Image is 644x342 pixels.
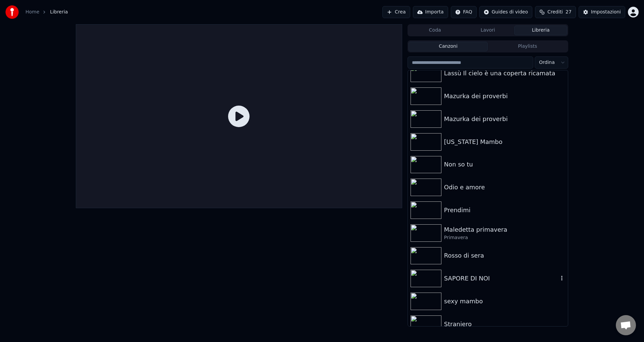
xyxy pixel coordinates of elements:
button: Canzoni [409,42,488,51]
span: 27 [566,9,572,15]
img: youka [5,5,19,19]
button: Libreria [514,26,567,35]
button: Crediti27 [535,6,576,18]
div: Aprire la chat [616,315,636,335]
div: Primavera [444,234,565,241]
div: Odio e amore [444,183,565,192]
div: Mazurka dei proverbi [444,114,565,124]
div: Non so tu [444,160,565,169]
div: Straniero [444,319,565,329]
div: Impostazioni [591,9,621,15]
div: sexy mambo [444,297,565,306]
button: Playlists [488,42,567,51]
span: Crediti [547,9,563,15]
div: Mazurka dei proverbi [444,91,565,101]
button: Impostazioni [579,6,625,18]
div: [US_STATE] Mambo [444,137,565,147]
div: Prendimi [444,205,565,215]
a: Home [25,9,39,15]
div: Rosso di sera [444,251,565,260]
nav: breadcrumb [25,9,68,15]
button: Crea [382,6,410,18]
button: FAQ [451,6,477,18]
div: SAPORE DI NOI [444,274,558,283]
button: Lavori [462,26,515,35]
button: Importa [413,6,448,18]
span: Ordina [539,59,555,66]
div: Lassù Il cielo è una coperta ricamata [444,69,565,78]
button: Guides di video [479,6,532,18]
button: Coda [409,26,462,35]
span: Libreria [50,9,68,15]
div: Maledetta primavera [444,225,565,234]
